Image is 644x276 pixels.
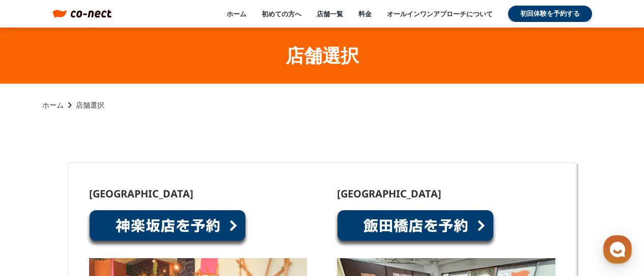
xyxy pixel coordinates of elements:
[358,9,372,18] a: 料金
[227,9,246,18] a: ホーム
[42,100,64,110] a: ホーム
[286,43,359,68] h1: 店舗選択
[76,100,104,110] p: 店舗選択
[64,99,76,111] i: keyboard_arrow_right
[89,189,193,199] p: [GEOGRAPHIC_DATA]
[337,189,441,199] p: [GEOGRAPHIC_DATA]
[317,9,343,18] a: 店舗一覧
[262,9,301,18] a: 初めての方へ
[387,9,493,18] a: オールインワンアプローチについて
[508,6,592,22] a: 初回体験を予約する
